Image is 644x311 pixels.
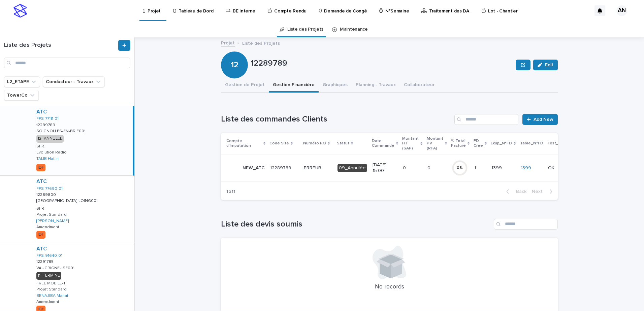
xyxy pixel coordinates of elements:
[269,140,289,147] p: Code Site
[36,225,59,230] p: Amendment
[36,157,59,161] a: TALIB Hatim
[251,59,513,68] p: 12289789
[36,197,99,203] p: [GEOGRAPHIC_DATA]-LOING001
[242,39,280,46] p: Liste des Projets
[373,162,397,174] p: [DATE] 15:00
[352,78,400,93] button: Planning - Travaux
[494,219,558,230] input: Search
[427,164,432,171] p: 0
[529,188,558,195] button: Next
[522,114,558,125] a: Add New
[402,135,419,152] p: Montant HT (SAP)
[36,253,62,258] a: FPS-91640-01
[36,258,55,264] p: 12291785
[454,114,518,125] input: Search
[4,90,39,101] button: TowerCo
[36,281,66,286] p: FREE MOBILE-T
[372,137,394,150] p: Date Commande
[13,4,27,18] img: stacker-logo-s-only.png
[221,183,241,200] p: 1 of 1
[337,140,349,147] p: Statut
[36,186,63,191] a: FPS-77690-01
[36,272,61,279] div: 11_TERMINE
[427,135,443,152] p: Montant PV (RFA)
[221,154,592,181] tr: NEW_ATCNEW_ATC 1228978912289789 ERREURERREUR 09_Annulée[DATE] 15:0000 00 0%11 13991399 1399 OKOK
[36,109,47,115] a: ATC
[36,135,64,142] div: 12_ANNULEE
[36,164,45,171] div: IDF
[43,76,105,87] button: Conducteur - Travaux
[520,140,543,147] p: Table_N°FD
[36,219,69,223] a: [PERSON_NAME]
[534,117,553,122] span: Add New
[36,265,76,271] p: VAUGRIGNEUSE001
[36,246,47,252] a: ATC
[400,78,439,93] button: Collaborateur
[269,78,319,93] button: Gestion Financière
[545,63,553,67] span: Edit
[36,150,67,155] p: Evolution Radio
[221,114,452,124] h1: Liste des commandes Clients
[36,231,45,238] div: IDF
[36,144,44,149] p: SFR
[221,39,235,46] a: Projet
[226,137,262,150] p: Compte d'Imputation
[533,60,558,70] button: Edit
[287,22,323,37] a: Liste des Projets
[616,5,627,16] div: AN
[474,164,477,171] p: 1
[4,76,40,87] button: L2_ETAPE
[36,293,68,298] a: BENAJIBA Manaf
[521,165,531,171] a: 1399
[229,283,550,291] p: No records
[36,191,57,197] p: 12289800
[4,42,117,49] h1: Liste des Projets
[243,164,266,171] p: NEW_ATC
[36,206,44,211] p: SFR
[491,140,512,147] p: Lkup_N°FD
[337,164,367,172] div: 09_Annulée
[36,287,67,292] p: Projet Standard
[36,122,57,128] p: 12289789
[340,22,368,37] a: Maintenance
[36,178,47,185] a: ATC
[36,128,87,134] p: SOIGNOLLES-EN-BRIE001
[451,137,466,150] p: % Total Facturé
[512,189,526,194] span: Back
[221,78,269,93] button: Gestion de Projet
[221,33,248,70] div: 12
[547,140,572,147] p: Test_budget
[548,164,556,171] p: OK
[304,164,323,171] p: ERREUR
[221,219,491,229] h1: Liste des devis soumis
[532,189,547,194] span: Next
[474,137,483,150] p: FD Crée
[403,164,407,171] p: 0
[491,164,503,171] p: 1399
[303,140,326,147] p: Numéro PO
[319,78,352,93] button: Graphiques
[501,188,529,195] button: Back
[452,166,468,170] div: 0 %
[36,116,59,121] a: FPS-77111-01
[36,212,67,217] p: Projet Standard
[36,300,59,304] p: Amendment
[4,58,130,68] input: Search
[270,164,293,171] p: 12289789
